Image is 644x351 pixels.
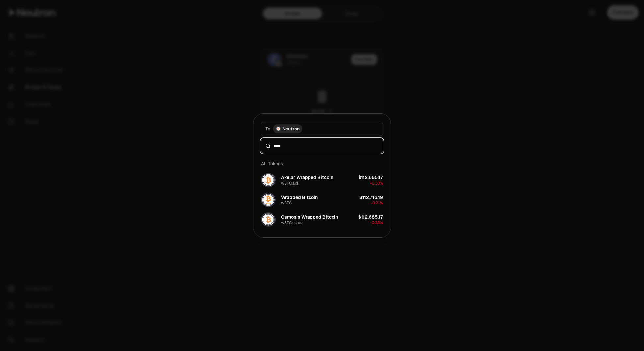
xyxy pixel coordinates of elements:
span: -0.33% [370,220,383,225]
div: $112,685.17 [358,174,383,181]
div: wBTC [281,200,292,206]
span: -0.33% [370,181,383,186]
img: wBTC Logo [262,193,275,206]
div: wBTC.axl [281,181,298,186]
button: wBTC.osmo LogoOsmosis Wrapped BitcoinwBTC.osmo$112,685.17-0.33% [257,210,387,229]
div: wBTC.osmo [281,220,303,225]
span: Neutron [282,126,300,132]
img: wBTC.axl Logo [262,174,275,187]
button: wBTC LogoWrapped BitcoinwBTC$112,716.19-0.21% [257,190,387,210]
span: To [265,126,270,132]
img: wBTC.osmo Logo [262,213,275,226]
button: ToNeutron LogoNeutron [261,122,383,136]
div: $112,685.17 [358,214,383,220]
div: Axelar Wrapped Bitcoin [281,174,333,181]
span: -0.21% [371,200,383,206]
div: Wrapped Bitcoin [281,194,318,200]
button: wBTC.axl LogoAxelar Wrapped BitcoinwBTC.axl$112,685.17-0.33% [257,170,387,190]
div: Osmosis Wrapped Bitcoin [281,214,338,220]
div: All Tokens [257,157,387,170]
div: $112,716.19 [359,194,383,200]
img: Neutron Logo [276,127,280,131]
